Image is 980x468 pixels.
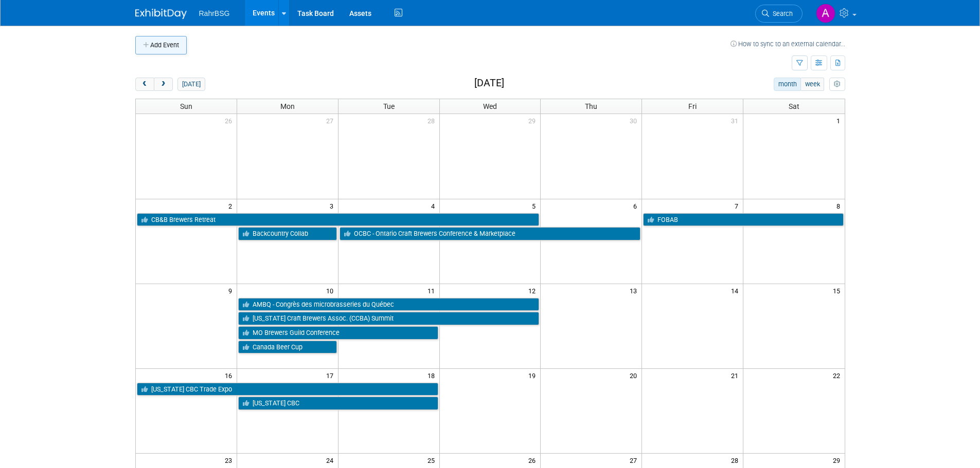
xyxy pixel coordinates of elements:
button: next [154,78,173,91]
span: 7 [734,199,743,212]
i: Personalize Calendar [834,81,841,88]
a: [US_STATE] CBC Trade Expo [137,383,438,396]
span: 29 [527,114,540,127]
span: 5 [531,199,540,212]
span: 28 [730,454,743,466]
span: 18 [426,369,439,382]
a: AMBQ - Congrès des microbrasseries du Québec [238,298,540,311]
button: prev [135,78,154,91]
span: Search [769,10,793,17]
button: month [774,78,801,91]
a: How to sync to an external calendar... [730,40,845,48]
span: 22 [832,369,845,382]
span: 14 [730,284,743,297]
a: Backcountry Collab [238,227,337,240]
a: CB&B Brewers Retreat [137,213,540,227]
span: 28 [426,114,439,127]
span: 26 [527,454,540,466]
span: 10 [325,284,338,297]
span: 11 [426,284,439,297]
a: Search [755,5,803,23]
span: 30 [629,114,642,127]
span: Thu [585,102,597,110]
a: MO Brewers Guild Conference [238,326,438,340]
span: 27 [325,114,338,127]
img: Ashley Grotewold [816,4,835,23]
a: FOBAB [643,213,843,227]
span: 19 [527,369,540,382]
span: 31 [730,114,743,127]
img: ExhibitDay [135,9,187,19]
span: 26 [224,114,237,127]
span: 2 [227,199,237,212]
span: 27 [629,454,642,466]
span: 6 [632,199,642,212]
button: [DATE] [177,78,205,91]
span: 8 [835,199,845,212]
h2: [DATE] [474,78,504,89]
a: [US_STATE] Craft Brewers Assoc. (CCBA) Summit [238,312,540,325]
span: 15 [832,284,845,297]
a: OCBC - Ontario Craft Brewers Conference & Marketplace [340,227,641,240]
span: 24 [325,454,338,466]
span: Sat [789,102,799,110]
a: Canada Beer Cup [238,341,337,354]
span: 9 [227,284,237,297]
span: RahrBSG [199,9,230,17]
button: myCustomButton [829,78,845,91]
button: week [800,78,824,91]
span: Sun [180,102,192,110]
span: Mon [280,102,295,110]
span: 3 [329,199,338,212]
span: 21 [730,369,743,382]
span: 4 [430,199,439,212]
button: Add Event [135,36,187,54]
span: Wed [483,102,497,110]
span: 13 [629,284,642,297]
span: 20 [629,369,642,382]
span: 25 [426,454,439,466]
span: 29 [832,454,845,466]
span: 16 [224,369,237,382]
a: [US_STATE] CBC [238,397,438,410]
span: 1 [835,114,845,127]
span: 17 [325,369,338,382]
span: Fri [688,102,697,110]
span: Tue [383,102,395,110]
span: 23 [224,454,237,466]
span: 12 [527,284,540,297]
